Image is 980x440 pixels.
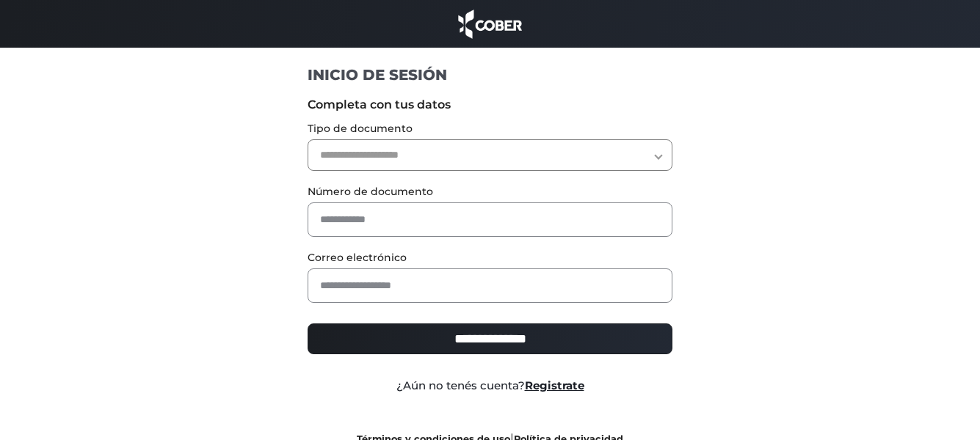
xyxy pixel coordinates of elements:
[308,250,672,265] label: Correo electrónico
[308,184,672,199] label: Número de documento
[297,378,683,395] div: ¿Aún no tenés cuenta?
[308,96,672,114] label: Completa con tus datos
[525,378,584,392] a: Registrate
[308,121,672,136] label: Tipo de documento
[308,65,672,84] h1: INICIO DE SESIÓN
[454,7,526,40] img: cober_marca.png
